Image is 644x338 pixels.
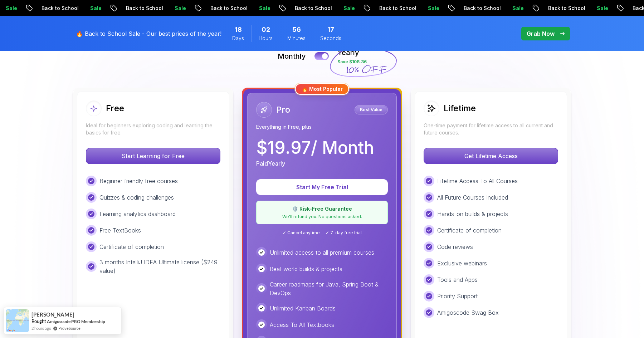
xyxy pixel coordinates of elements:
p: Best Value [356,106,387,113]
h2: Pro [276,104,290,116]
p: Lifetime Access To All Courses [437,177,518,185]
p: Certificate of completion [437,226,502,235]
p: Career roadmaps for Java, Spring Boot & DevOps [270,280,388,297]
h2: Lifetime [444,103,476,114]
p: 3 months IntelliJ IDEA Ultimate license ($249 value) [99,258,220,275]
p: We'll refund you. No questions asked. [261,214,383,220]
span: [PERSON_NAME] [31,312,74,318]
span: 56 Minutes [292,25,301,35]
span: Seconds [320,35,341,42]
p: Sale [166,5,189,12]
span: 2 hours ago [31,325,51,331]
img: provesource social proof notification image [6,309,29,332]
span: 17 Seconds [327,25,334,35]
p: Certificate of completion [99,243,164,251]
h2: Free [106,103,124,114]
a: Get Lifetime Access [424,152,558,160]
p: $ 19.97 / Month [256,139,374,156]
span: 2 Hours [262,25,270,35]
p: Sale [81,5,104,12]
a: Amigoscode PRO Membership [47,319,105,324]
p: Real-world builds & projects [270,265,342,273]
p: Everything in Free, plus [256,123,388,131]
p: Back to School [370,5,419,12]
span: Hours [259,35,273,42]
p: Back to School [455,5,503,12]
p: Paid Yearly [256,159,285,168]
span: ✓ 7-day free trial [326,230,362,236]
a: Start Learning for Free [86,152,220,160]
p: Sale [335,5,357,12]
p: All Future Courses Included [437,193,508,202]
p: Sale [419,5,442,12]
p: Hands-on builds & projects [437,210,508,218]
p: Learning analytics dashboard [99,210,176,218]
p: Unlimited Kanban Boards [270,304,336,313]
p: Free TextBooks [99,226,141,235]
p: Unlimited access to all premium courses [270,248,374,257]
p: Start My Free Trial [265,183,379,191]
button: Start Learning for Free [86,148,220,164]
p: Ideal for beginners exploring coding and learning the basics for free. [86,122,220,136]
p: Sale [588,5,611,12]
p: 🛡️ Risk-Free Guarantee [261,205,383,212]
p: One-time payment for lifetime access to all current and future courses. [424,122,558,136]
p: Beginner friendly free courses [99,177,178,185]
p: Grab Now [527,29,555,38]
p: Priority Support [437,292,478,300]
p: Back to School [201,5,250,12]
p: Get Lifetime Access [424,148,558,164]
p: Start Learning for Free [86,148,220,164]
span: Bought [31,318,46,324]
p: Tools and Apps [437,275,478,284]
p: Monthly [278,51,306,61]
p: Back to School [539,5,588,12]
button: Start My Free Trial [256,179,388,195]
span: Minutes [287,35,306,42]
p: 🔥 Back to School Sale - Our best prices of the year! [76,29,221,38]
a: ProveSource [58,325,80,331]
p: Access To All Textbooks [270,320,334,329]
p: Back to School [33,5,81,12]
p: Amigoscode Swag Box [437,308,499,317]
p: Sale [250,5,273,12]
p: Back to School [286,5,335,12]
p: Sale [503,5,526,12]
span: ✓ Cancel anytime [283,230,320,236]
p: Quizzes & coding challenges [99,193,174,202]
p: Exclusive webinars [437,259,487,268]
span: 18 Days [235,25,242,35]
p: Back to School [117,5,166,12]
span: Days [232,35,244,42]
p: Code reviews [437,243,473,251]
button: Get Lifetime Access [424,148,558,164]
